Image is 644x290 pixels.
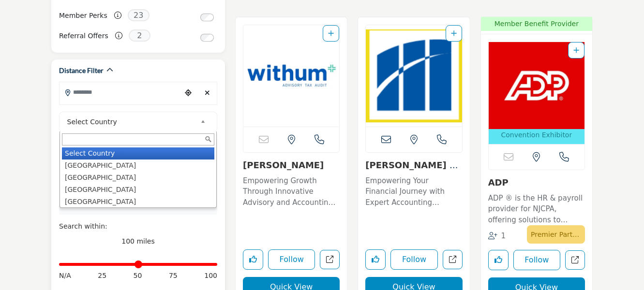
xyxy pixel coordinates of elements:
[200,14,214,21] input: Switch to Member Perks
[243,175,340,208] p: Empowering Growth Through Innovative Advisory and Accounting Solutions This forward-thinking, tec...
[565,250,585,270] a: Open adp in new tab
[365,160,462,181] a: [PERSON_NAME] and Company, ...
[451,29,457,37] a: Add To List
[573,46,579,54] a: Add To List
[488,193,585,226] p: ADP ® is the HR & payroll provider for NJCPA, offering solutions to support you and your clients ...
[62,159,214,172] li: [GEOGRAPHIC_DATA]
[365,160,462,171] h3: Magone and Company, PC
[489,42,584,144] a: Open Listing in new tab
[169,271,178,281] span: 75
[366,25,462,127] img: Magone and Company, PC
[62,196,214,208] li: [GEOGRAPHIC_DATA]
[59,7,107,24] label: Member Perks
[204,271,217,281] span: 100
[488,177,509,188] a: ADP
[268,249,315,270] button: Follow
[366,25,462,127] a: Open Listing in new tab
[243,160,340,171] h3: Withum
[200,83,214,103] div: Clear search location
[243,25,339,127] a: Open Listing in new tab
[243,160,324,170] a: [PERSON_NAME]
[121,237,155,245] span: 100 miles
[488,177,585,188] h3: ADP
[488,231,506,242] div: Followers
[320,250,340,270] a: Open withum in new tab
[129,29,150,42] span: 2
[98,271,106,281] span: 25
[59,66,104,75] h2: Distance Filter
[62,147,214,159] li: Select Country
[489,42,584,129] img: ADP
[328,29,334,37] a: Add To List
[513,250,560,270] button: Follow
[501,232,506,240] span: 1
[365,175,462,208] p: Empowering Your Financial Journey with Expert Accounting Solutions Specializing in accounting ser...
[243,249,263,270] button: Like listing
[60,83,181,101] input: Search Location
[243,25,339,127] img: Withum
[365,173,462,208] a: Empowering Your Financial Journey with Expert Accounting Solutions Specializing in accounting ser...
[134,271,142,281] span: 50
[531,228,581,241] p: Premier Partner
[488,250,509,270] button: Like listing
[243,173,340,208] a: Empowering Growth Through Innovative Advisory and Accounting Solutions This forward-thinking, tec...
[181,83,195,103] div: Choose your current location
[390,249,437,270] button: Follow
[59,221,217,232] div: Search within:
[59,28,108,44] label: Referral Offers
[200,34,214,42] input: Switch to Referral Offers
[62,133,214,145] input: Search Text
[488,190,585,226] a: ADP ® is the HR & payroll provider for NJCPA, offering solutions to support you and your clients ...
[484,19,589,29] span: Member Benefit Provider
[62,172,214,184] li: [GEOGRAPHIC_DATA]
[501,130,572,140] p: Convention Exhibitor
[59,271,71,281] span: N/A
[128,9,150,21] span: 23
[67,116,197,128] span: Select Country
[62,184,214,196] li: [GEOGRAPHIC_DATA]
[443,250,463,270] a: Open magone-and-company-pc in new tab
[365,249,386,270] button: Like listing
